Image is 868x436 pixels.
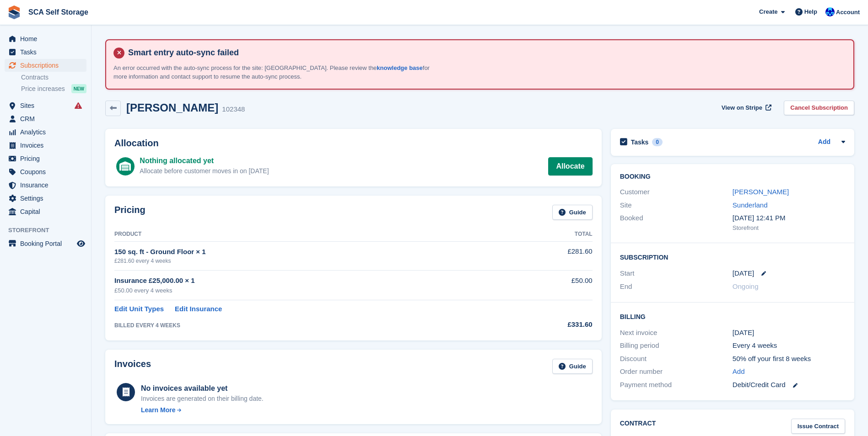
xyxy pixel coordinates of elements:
div: Every 4 weeks [733,340,845,351]
div: Site [620,200,733,211]
div: Start [620,268,733,279]
a: menu [5,99,86,112]
div: Discount [620,354,733,364]
span: Ongoing [733,282,759,290]
span: Invoices [20,139,75,152]
div: Insurance £25,000.00 × 1 [114,276,503,286]
div: Billing period [620,340,733,351]
div: Nothing allocated yet [140,155,269,166]
th: Product [114,227,503,242]
a: menu [5,192,86,205]
span: CRM [20,112,75,125]
h2: Subscription [620,252,845,261]
div: £50.00 every 4 weeks [114,286,503,295]
span: Sites [20,99,75,112]
a: Preview store [75,238,86,249]
a: Guide [552,359,593,374]
div: Learn More [141,405,175,415]
h2: Allocation [114,138,593,149]
a: Sunderland [733,201,768,209]
span: Settings [20,192,75,205]
span: Analytics [20,126,75,138]
h2: Tasks [631,138,649,146]
a: menu [5,46,86,58]
span: Subscriptions [20,59,75,72]
div: NEW [71,84,86,93]
a: [PERSON_NAME] [733,188,789,196]
span: Tasks [20,46,75,58]
span: Storefront [8,226,91,235]
time: 2025-09-05 00:00:00 UTC [733,268,754,279]
i: Smart entry sync failures have occurred [75,102,82,109]
a: Price increases NEW [21,84,86,94]
span: View on Stripe [722,103,762,112]
a: SCA Self Storage [25,5,92,20]
a: Guide [552,205,593,220]
div: Order number [620,367,733,377]
a: View on Stripe [718,101,773,116]
span: Create [759,7,777,16]
div: Next invoice [620,328,733,338]
div: 50% off your first 8 weeks [733,354,845,364]
span: Account [836,8,860,17]
a: menu [5,237,86,250]
a: Cancel Subscription [784,101,854,116]
a: menu [5,59,86,72]
a: Edit Unit Types [114,304,164,314]
h2: Contract [620,419,656,434]
a: menu [5,205,86,218]
div: 102348 [222,104,245,115]
div: 150 sq. ft - Ground Floor × 1 [114,247,503,257]
div: Debit/Credit Card [733,380,845,390]
td: £281.60 [503,241,593,270]
span: Capital [20,205,75,218]
a: Edit Insurance [175,304,222,314]
a: menu [5,139,86,152]
h2: Invoices [114,359,151,374]
a: Learn More [141,405,264,415]
div: 0 [652,138,663,146]
a: Add [818,137,830,148]
h2: Booking [620,173,845,181]
div: BILLED EVERY 4 WEEKS [114,321,503,330]
span: Help [804,7,817,16]
div: Allocate before customer moves in on [DATE] [140,166,269,176]
h4: Smart entry auto-sync failed [124,48,846,58]
span: Pricing [20,152,75,165]
td: £50.00 [503,271,593,300]
div: [DATE] 12:41 PM [733,213,845,223]
div: Payment method [620,380,733,390]
a: menu [5,179,86,191]
span: Price increases [21,85,65,93]
h2: Pricing [114,205,146,220]
a: menu [5,152,86,165]
div: Customer [620,187,733,197]
div: End [620,282,733,292]
a: knowledge base [377,64,422,71]
h2: [PERSON_NAME] [126,101,218,114]
p: An error occurred with the auto-sync process for the site: [GEOGRAPHIC_DATA]. Please review the f... [113,64,434,81]
img: Kelly Neesham [825,7,835,16]
span: Insurance [20,179,75,191]
span: Coupons [20,165,75,178]
div: No invoices available yet [141,383,264,394]
a: Add [733,367,745,377]
div: Storefront [733,223,845,233]
div: Booked [620,213,733,232]
a: menu [5,32,86,45]
a: menu [5,126,86,138]
h2: Billing [620,312,845,321]
div: [DATE] [733,328,845,338]
a: Issue Contract [791,419,845,434]
a: menu [5,112,86,125]
a: Allocate [548,157,592,175]
span: Booking Portal [20,237,75,250]
img: stora-icon-8386f47178a22dfd0bd8f6a31ec36ba5ce8667c1dd55bd0f319d3a0aa187defe.svg [7,5,21,19]
a: menu [5,165,86,178]
div: £281.60 every 4 weeks [114,257,503,265]
a: Contracts [21,73,86,82]
div: Invoices are generated on their billing date. [141,394,264,404]
th: Total [503,227,593,242]
span: Home [20,32,75,45]
div: £331.60 [503,319,593,330]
